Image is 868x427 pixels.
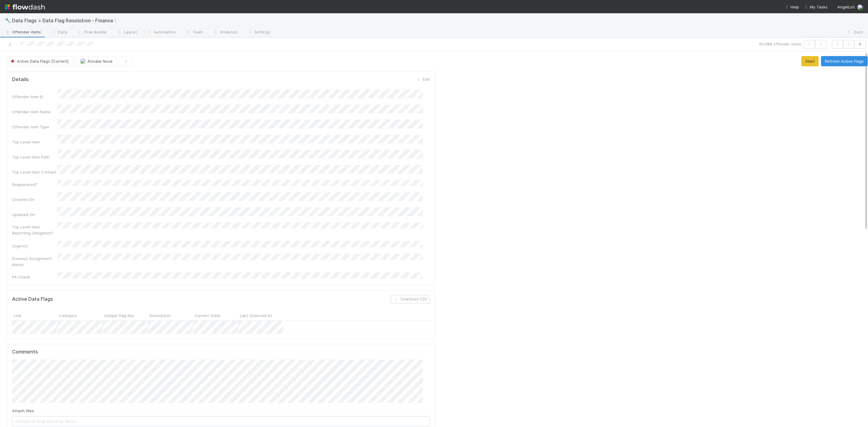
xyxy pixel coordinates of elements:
[804,5,828,9] span: My Tasks
[57,311,102,320] div: Category
[12,274,57,280] div: PA Check
[12,109,57,115] div: Offender Item Name
[12,17,122,24] span: Data Flags > Data Flag Resolution - Finance
[77,29,107,35] span: Flow Builder
[5,18,11,23] span: 🔧
[181,28,208,37] a: Team
[102,311,148,320] div: Unique Flag Key
[142,28,181,37] a: Automation
[72,28,112,37] a: Flow Builder
[208,28,242,37] a: Analytics
[837,5,855,9] span: AngelList
[112,28,142,37] a: Layout
[801,56,819,66] button: Start
[75,56,116,66] button: Ronalie Nova
[88,59,112,64] span: Ronalie Nova
[12,296,53,302] h5: Active Data Flags
[238,311,283,320] div: Last Occurred At
[148,311,193,320] div: Description
[12,349,430,355] h5: Comments
[10,59,68,64] span: Active Data Flags [Current]
[416,77,430,82] a: Edit
[821,56,868,66] button: Refresh Active Flags
[857,4,863,10] img: avatar_d7f67417-030a-43ce-a3ce-a315a3ccfd08.png
[12,212,57,218] div: Updated On
[842,28,868,37] a: Docs
[12,77,29,83] h5: Details
[391,295,430,303] button: Download CSV
[12,94,57,100] div: Offender Item ID
[12,243,57,249] div: Urgency
[80,58,86,64] img: avatar_0d9988fd-9a15-4cc7-ad96-88feab9e0fa9.png
[804,4,828,10] a: My Tasks
[5,29,41,35] span: Offender items
[12,139,57,145] div: Top Level Item
[12,196,57,203] div: Created On
[12,224,57,236] div: Top Level Item Reporting Obligation?
[7,56,72,66] button: Active Data Flags [Current]
[46,28,72,37] a: Data
[12,416,429,426] span: Choose or drag and drop file(s)
[785,4,799,10] div: Help
[12,408,35,414] label: Attach files:
[12,124,57,130] div: Offender Item Type
[242,28,275,37] a: Settings
[193,311,238,320] div: Current State
[12,311,57,320] div: Link
[5,2,45,12] img: logo-inverted-e16ddd16eac7371096b0.svg
[12,169,57,175] div: Top Level Item Contact
[759,41,801,47] span: 61 of 88 offender items
[12,181,57,187] div: Reappeared?
[12,256,57,268] div: Previous Assignment Match
[12,154,57,160] div: Top Level Item Path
